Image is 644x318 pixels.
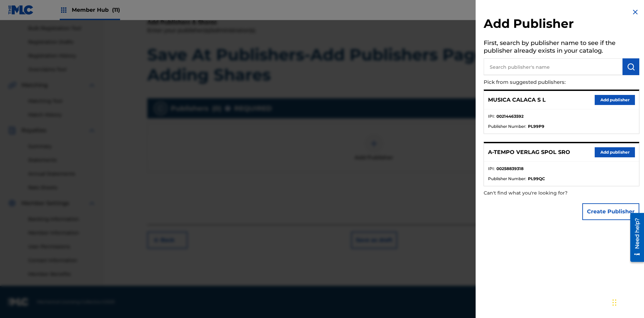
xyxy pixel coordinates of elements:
[488,96,546,104] p: MUSICA CALACA S L
[8,5,34,15] img: MLC Logo
[484,75,601,90] p: Pick from suggested publishers:
[488,148,570,156] p: A-TEMPO VERLAG SPOL SRO
[488,113,495,119] span: IPI :
[496,166,524,172] strong: 00258839318
[484,186,601,200] p: Can't find what you're looking for?
[496,113,524,119] strong: 00214463592
[60,6,68,14] img: Top Rightsholders
[484,58,623,75] input: Search publisher's name
[528,176,545,182] strong: PL99QC
[582,203,639,220] button: Create Publisher
[112,7,120,13] span: (11)
[488,166,495,172] span: IPI :
[612,293,616,313] div: Drag
[488,176,526,182] span: Publisher Number :
[625,210,644,265] iframe: Resource Center
[627,63,635,71] img: Search Works
[488,123,526,129] span: Publisher Number :
[72,6,120,14] span: Member Hub
[595,95,635,105] button: Add publisher
[610,286,644,318] iframe: Chat Widget
[595,147,635,157] button: Add publisher
[528,123,544,129] strong: PL99P9
[484,16,639,33] h2: Add Publisher
[484,37,639,58] h5: First, search by publisher name to see if the publisher already exists in your catalog.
